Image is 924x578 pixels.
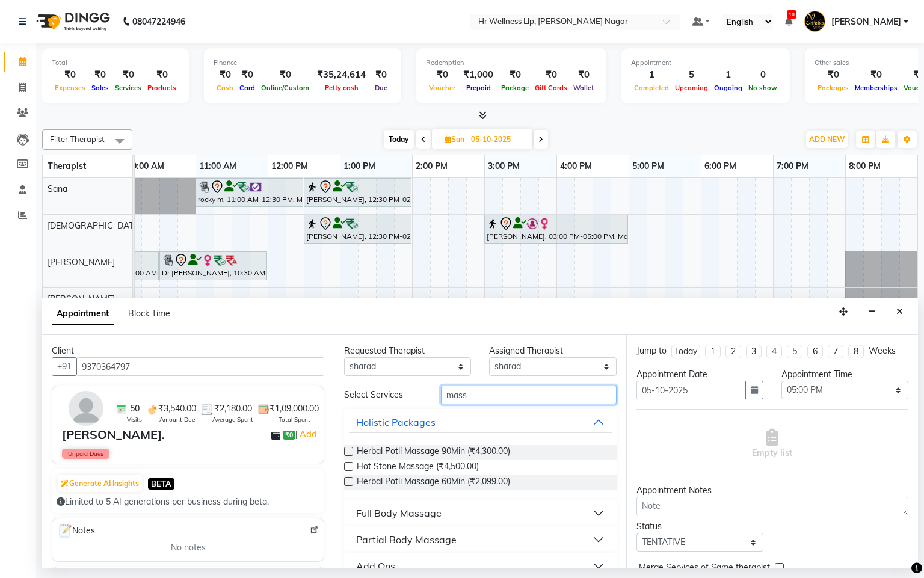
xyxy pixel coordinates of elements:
[196,158,239,175] a: 11:00 AM
[349,529,611,550] button: Partial Body Massage
[214,402,252,415] span: ₹2,180.00
[787,345,802,358] li: 5
[52,303,114,325] span: Appointment
[384,130,414,149] span: Today
[127,415,142,424] span: Visits
[442,135,467,144] span: Sun
[340,158,378,175] a: 1:00 PM
[766,345,782,358] li: 4
[48,183,67,194] span: Sana
[112,68,144,82] div: ₹0
[831,16,901,28] span: [PERSON_NAME]
[357,445,510,460] span: Herbal Potli Massage 90Min (₹4,300.00)
[31,5,113,38] img: logo
[349,555,611,577] button: Add Ons
[57,496,319,508] div: Limited to 5 AI generations per business during beta.
[50,134,105,144] span: Filter Therapist
[357,460,479,475] span: Hot Stone Massage (₹4,500.00)
[159,415,195,424] span: Amount Due
[631,84,672,92] span: Completed
[236,84,258,92] span: Card
[48,161,86,171] span: Therapist
[356,559,395,573] div: Add Ons
[335,389,432,401] div: Select Services
[426,84,458,92] span: Voucher
[298,427,319,441] a: Add
[809,135,845,144] span: ADD NEW
[52,58,179,68] div: Total
[305,217,410,242] div: [PERSON_NAME], 12:30 PM-02:00 PM, Massage 60 Min
[532,68,570,82] div: ₹0
[557,158,595,175] a: 4:00 PM
[349,411,611,433] button: Holistic Packages
[214,68,236,82] div: ₹0
[441,386,617,404] input: Search by service name
[52,68,88,82] div: ₹0
[130,402,140,415] span: 50
[804,11,825,32] img: Monali
[124,158,167,175] a: 10:00 AM
[672,68,711,82] div: 5
[258,84,312,92] span: Online/Custom
[848,345,864,358] li: 8
[458,68,498,82] div: ₹1,000
[62,449,109,459] span: Unpaid Dues
[322,84,362,92] span: Petty cash
[426,58,597,68] div: Redemption
[283,431,295,440] span: ₹0
[498,84,532,92] span: Package
[349,502,611,524] button: Full Body Massage
[631,58,780,68] div: Appointment
[69,391,103,426] img: avatar
[674,345,697,358] div: Today
[869,345,896,357] div: Weeks
[48,294,115,304] span: [PERSON_NAME]
[413,158,451,175] a: 2:00 PM
[344,345,471,357] div: Requested Therapist
[725,345,741,358] li: 2
[629,158,667,175] a: 5:00 PM
[62,426,165,444] div: [PERSON_NAME].
[485,217,627,242] div: [PERSON_NAME], 03:00 PM-05:00 PM, Massage 90 Min
[781,368,908,381] div: Appointment Time
[236,68,258,82] div: ₹0
[815,84,852,92] span: Packages
[48,257,115,268] span: [PERSON_NAME]
[371,68,392,82] div: ₹0
[701,158,739,175] a: 6:00 PM
[214,84,236,92] span: Cash
[57,523,95,539] span: Notes
[52,84,88,92] span: Expenses
[356,415,436,429] div: Holistic Packages
[88,68,112,82] div: ₹0
[269,402,319,415] span: ₹1,09,000.00
[532,84,570,92] span: Gift Cards
[128,308,170,319] span: Block Time
[711,84,745,92] span: Ongoing
[356,506,442,520] div: Full Body Massage
[852,68,901,82] div: ₹0
[52,357,77,376] button: +91
[426,68,458,82] div: ₹0
[295,427,319,441] span: |
[570,68,597,82] div: ₹0
[787,10,796,19] span: 10
[746,345,762,358] li: 3
[489,345,616,357] div: Assigned Therapist
[711,68,745,82] div: 1
[112,84,144,92] span: Services
[52,345,324,357] div: Client
[485,158,523,175] a: 3:00 PM
[891,303,908,321] button: Close
[852,84,901,92] span: Memberships
[58,475,142,492] button: Generate AI Insights
[88,84,112,92] span: Sales
[570,84,597,92] span: Wallet
[467,131,528,149] input: 2025-10-05
[745,68,780,82] div: 0
[161,253,266,278] div: Dr [PERSON_NAME], 10:30 AM-12:00 PM, Massage 60 Min
[752,429,792,460] span: Empty list
[144,84,179,92] span: Products
[279,415,310,424] span: Total Spent
[636,520,763,533] div: Status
